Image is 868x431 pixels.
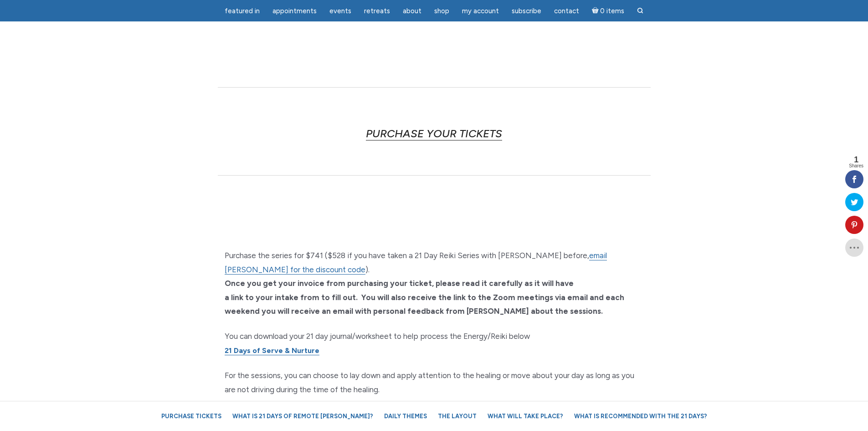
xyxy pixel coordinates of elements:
[355,306,603,316] strong: with personal feedback from [PERSON_NAME] about the sessions.
[457,2,504,20] a: My Account
[225,7,260,15] span: featured in
[225,329,644,358] p: You can download your 21 day journal/worksheet to help process the Energy/Reiki below
[397,2,427,20] a: About
[586,1,630,20] a: Cart0 items
[225,369,644,396] p: For the sessions, you can choose to lay down and apply attention to the healing or move about you...
[366,127,502,140] a: PURCHASE YOUR TICKETS
[549,2,585,20] a: Contact
[462,7,499,15] span: My Account
[267,2,322,20] a: Appointments
[434,7,449,15] span: Shop
[329,7,351,15] span: Events
[225,251,607,275] a: email [PERSON_NAME] for the discount code
[600,8,624,15] span: 0 items
[512,7,541,15] span: Subscribe
[225,279,624,316] strong: Once you get your invoice from purchasing your ticket, please read it carefully as it will have a...
[433,408,481,424] a: The Layout
[228,408,378,424] a: What is 21 Days of Remote [PERSON_NAME]?
[429,2,455,20] a: Shop
[849,156,863,164] span: 1
[380,408,431,424] a: Daily Themes
[592,7,601,15] i: Cart
[483,408,568,424] a: What will take place?
[403,7,421,15] span: About
[324,2,357,20] a: Events
[364,7,390,15] span: Retreats
[849,164,863,168] span: Shares
[225,346,319,355] a: 21 Days of Serve & Nurture
[554,7,579,15] span: Contact
[506,2,547,20] a: Subscribe
[272,7,317,15] span: Appointments
[359,2,395,20] a: Retreats
[157,408,226,424] a: Purchase Tickets
[570,408,712,424] a: What is recommended with the 21 Days?
[225,249,644,318] p: Purchase the series for $741 ($528 if you have taken a 21 Day Reiki Series with [PERSON_NAME] bef...
[219,2,265,20] a: featured in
